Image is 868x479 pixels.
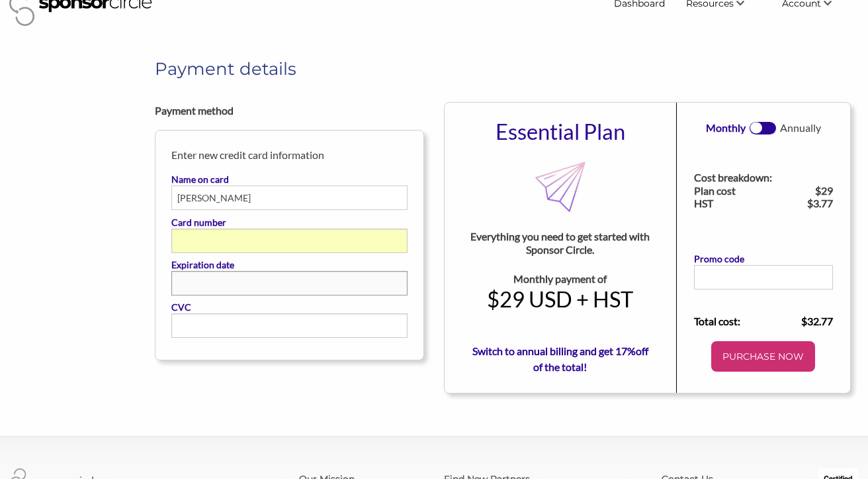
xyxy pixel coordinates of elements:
button: PURCHASE NOW [711,341,815,372]
p: PURCHASE NOW [716,346,810,366]
div: $29 [798,184,832,197]
div: Total cost: [694,313,763,329]
b: Payment method [155,104,234,117]
div: Monthly [706,120,746,136]
input: Promo code [694,265,833,290]
div: Plan cost [694,184,798,197]
b: CVC [171,301,191,313]
b: Card number [171,217,226,228]
iframe: Secure CVC input frame [177,321,402,332]
div: Everything you need to get started with Sponsor Circle. [470,230,650,256]
div: Cost breakdown: [694,171,772,184]
div: $32.77 [763,313,833,329]
div: Essential Plan [496,120,625,144]
input: Name on card [171,186,408,210]
img: MDB8YWNjdF8xRVMyQnVKcDI4S0FlS2M5fGZsX2xpdmVfZ2hUeW9zQmppQkJrVklNa3k3WGg1bXBx00WCYLTg8d [533,160,587,214]
h1: Payment details [155,57,714,81]
div: $3.77 [798,197,832,210]
p: Enter new credit card information [171,146,408,164]
div: Switch to annual billing and get 17% off of the total! [470,343,650,375]
div: $29 USD + HST [487,288,633,311]
div: Monthly payment of [487,272,633,286]
div: Annually [780,120,821,136]
iframe: Secure expiration date input frame [177,278,402,289]
b: Expiration date [171,259,234,270]
b: Promo code [694,253,744,264]
iframe: Secure card number input frame [177,235,402,246]
b: Name on card [171,174,229,185]
div: HST [694,197,798,210]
